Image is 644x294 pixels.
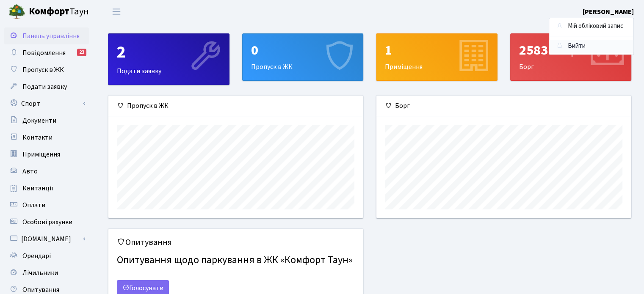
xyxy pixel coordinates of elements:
[77,49,86,56] div: 23
[22,133,53,142] span: Контакти
[544,19,644,36] nav: breadcrumb
[22,268,58,278] span: Лічильники
[376,33,498,81] a: 1Приміщення
[243,34,363,80] div: Пропуск в ЖК
[4,231,89,247] a: [DOMAIN_NAME]
[4,112,89,129] a: Документи
[549,20,633,33] a: Мій обліковий запис
[4,129,89,146] a: Контакти
[511,34,631,80] div: Борг
[106,5,127,19] button: Переключити навігацію
[4,264,89,281] a: Лічильники
[583,7,634,17] a: [PERSON_NAME]
[22,116,56,125] span: Документи
[22,184,53,193] span: Квитанції
[4,27,89,44] a: Панель управління
[22,201,45,210] span: Оплати
[117,251,354,270] h4: Опитування щодо паркування в ЖК «Комфорт Таун»
[4,61,89,78] a: Пропуск в ЖК
[22,217,72,227] span: Особові рахунки
[108,33,229,85] a: 2Подати заявку
[4,197,89,214] a: Оплати
[549,40,633,53] a: Вийти
[117,42,221,63] div: 2
[385,42,489,58] div: 1
[29,5,69,18] b: Комфорт
[4,180,89,197] a: Квитанції
[242,33,364,81] a: 0Пропуск в ЖК
[22,251,51,261] span: Орендарі
[4,95,89,112] a: Спорт
[108,96,363,116] div: Пропуск в ЖК
[22,167,38,176] span: Авто
[4,78,89,95] a: Подати заявку
[4,44,89,61] a: Повідомлення23
[376,34,497,80] div: Приміщення
[4,146,89,163] a: Приміщення
[22,48,66,58] span: Повідомлення
[519,42,623,58] div: 2583.23
[29,5,89,19] span: Таун
[22,31,80,41] span: Панель управління
[4,214,89,231] a: Особові рахунки
[4,163,89,180] a: Авто
[583,7,634,16] b: [PERSON_NAME]
[22,150,60,159] span: Приміщення
[22,82,67,91] span: Подати заявку
[22,65,64,74] span: Пропуск в ЖК
[4,247,89,264] a: Орендарі
[376,96,631,116] div: Борг
[108,34,229,85] div: Подати заявку
[8,3,25,20] img: logo.png
[117,237,354,247] h5: Опитування
[251,42,355,58] div: 0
